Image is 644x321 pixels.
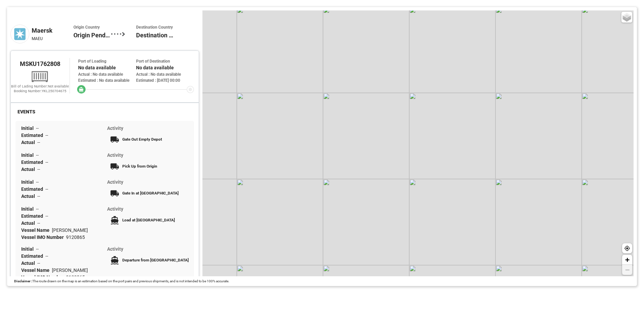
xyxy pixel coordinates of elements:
div: Origin Pending [73,25,111,43]
span: Estimated [21,253,45,259]
span: Initial [21,206,36,212]
span: -- [36,126,39,131]
div: Actual : No data available [136,71,194,77]
span: MAEU [32,36,43,41]
span: -- [37,193,40,199]
span: Gate In at [GEOGRAPHIC_DATA] [122,191,179,195]
div: EVENTS [15,108,37,116]
a: Layers [621,12,632,23]
span: 9120865 [66,235,85,240]
span: MSKU1762808 [20,60,60,67]
a: Zoom out [622,265,632,275]
span: Estimated [21,213,45,219]
span: Gate Out Empty Depot [122,137,162,142]
span: [PERSON_NAME] [52,227,88,233]
span: Load at [GEOGRAPHIC_DATA] [122,218,175,222]
span: -- [37,167,40,172]
span: Destination Country [136,25,174,31]
div: Booking Number: YKL250704675 [11,89,69,94]
span: -- [45,213,48,219]
span: Destination Pending [136,31,174,40]
span: Vessel Name [21,267,52,273]
span: Vessel IMO Number [21,275,66,280]
span: Activity [107,152,123,158]
div: Port of Destination [136,58,194,64]
span: Actual [21,140,37,145]
span: -- [37,220,40,226]
span: Initial [21,126,36,131]
div: Bill of Lading Number: Not available [11,84,69,89]
div: Destination Pending [136,25,174,43]
span: Actual [21,260,37,266]
span: Estimated [21,186,45,192]
span: Actual [21,167,37,172]
span: Departure from [GEOGRAPHIC_DATA] [122,258,189,262]
span: The route drawn on the map is an estimation based on the port pairs and previous shipments, and i... [32,279,229,283]
div: Estimated : No data available [78,77,136,83]
span: Initial [21,179,36,185]
span: Pick Up from Origin [122,164,157,169]
span: Disclaimer : [14,279,32,283]
img: maersk.png [10,25,29,43]
div: No data available [78,64,136,71]
span: Estimated [21,133,45,138]
span: Actual [21,220,37,226]
div: No data available [136,64,194,71]
span: − [625,265,630,274]
span: + [625,255,630,264]
span: Activity [107,206,123,212]
span: Origin Country [73,25,111,31]
span: Estimated [21,159,45,165]
span: Initial [21,246,36,252]
span: Activity [107,179,123,185]
span: Activity [107,246,123,252]
span: -- [45,159,48,165]
span: -- [36,206,39,212]
span: Initial [21,152,36,158]
span: -- [37,140,40,145]
span: -- [36,179,39,185]
span: -- [37,260,40,266]
span: [PERSON_NAME] [52,267,88,273]
div: Actual : No data available [78,71,136,77]
span: -- [36,152,39,158]
a: Zoom in [622,255,632,265]
span: Actual [21,193,37,199]
span: Origin Pending [73,31,111,40]
span: Vessel Name [21,227,52,233]
span: Vessel IMO Number [21,235,66,240]
span: -- [45,133,48,138]
span: Activity [107,126,123,131]
span: -- [36,246,39,252]
span: 9120865 [66,275,85,280]
div: Estimated : [DATE] 00:00 [136,77,194,83]
div: Maersk [32,26,73,35]
span: -- [45,253,48,259]
div: Port of Loading [78,58,136,64]
span: -- [45,186,48,192]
